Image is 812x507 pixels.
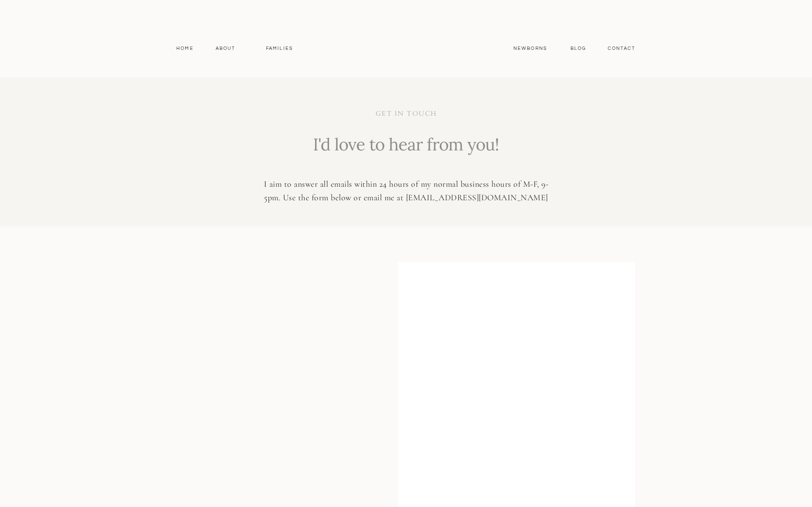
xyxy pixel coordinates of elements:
[173,45,198,52] a: Home
[311,133,501,165] p: I'd love to hear from you!
[314,109,499,121] p: get in touch
[256,177,556,205] p: I aim to answer all emails within 24 hours of my normal business hours of M-F, 9-5pm. Use the for...
[568,45,588,52] a: Blog
[261,45,299,52] a: Families
[510,45,551,52] a: Newborns
[213,45,238,52] a: About
[603,45,640,52] a: contact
